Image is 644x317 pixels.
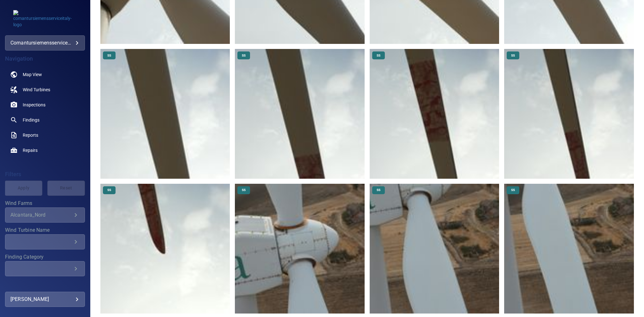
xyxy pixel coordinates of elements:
[5,207,85,223] div: Wind Farms
[5,112,85,128] a: findings noActive
[373,188,384,192] span: SS
[5,56,85,62] h4: Navigation
[5,281,85,286] label: Finding Type
[5,67,85,82] a: map noActive
[5,35,85,51] div: comantursiemensserviceitaly
[5,201,85,206] label: Wind Farms
[23,147,38,153] span: Repairs
[373,53,384,58] span: SS
[5,234,85,249] div: Wind Turbine Name
[5,171,85,177] h4: Filters
[238,53,249,58] span: SS
[5,254,85,260] label: Finding Category
[23,71,42,78] span: Map View
[5,261,85,276] div: Finding Category
[507,53,519,58] span: SS
[23,87,50,93] span: Wind Turbines
[23,102,45,108] span: Inspections
[507,188,519,192] span: SS
[10,212,72,218] div: Alcantara_Nord
[10,38,80,48] div: comantursiemensserviceitaly
[5,143,85,158] a: repairs noActive
[5,82,85,97] a: windturbines noActive
[5,228,85,233] label: Wind Turbine Name
[5,97,85,112] a: inspections noActive
[104,188,115,192] span: SS
[23,117,39,123] span: Findings
[238,188,249,192] span: SS
[10,294,80,304] div: [PERSON_NAME]
[13,10,76,28] img: comantursiemensserviceitaly-logo
[5,128,85,143] a: reports noActive
[23,132,38,138] span: Reports
[104,53,115,58] span: SS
